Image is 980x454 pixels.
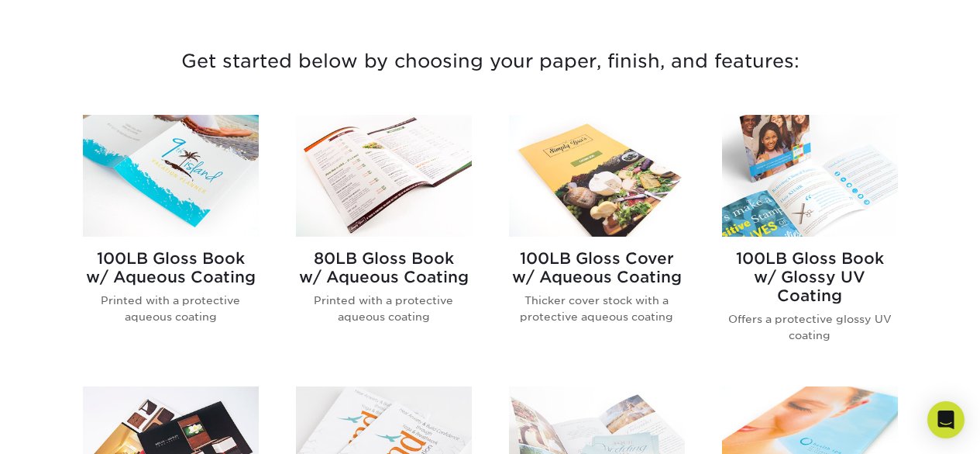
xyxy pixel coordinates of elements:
a: 100LB Gloss Book<br/>w/ Aqueous Coating Brochures & Flyers 100LB Gloss Bookw/ Aqueous Coating Pri... [83,115,259,368]
a: 100LB Gloss Cover<br/>w/ Aqueous Coating Brochures & Flyers 100LB Gloss Coverw/ Aqueous Coating T... [509,115,685,368]
img: 100LB Gloss Book<br/>w/ Aqueous Coating Brochures & Flyers [83,115,259,237]
p: Printed with a protective aqueous coating [83,293,259,324]
img: 100LB Gloss Cover<br/>w/ Aqueous Coating Brochures & Flyers [509,115,685,237]
img: 100LB Gloss Book<br/>w/ Glossy UV Coating Brochures & Flyers [722,115,898,237]
h2: 80LB Gloss Book w/ Aqueous Coating [296,249,472,286]
img: 80LB Gloss Book<br/>w/ Aqueous Coating Brochures & Flyers [296,115,472,237]
h2: 100LB Gloss Book w/ Glossy UV Coating [722,249,898,305]
a: 100LB Gloss Book<br/>w/ Glossy UV Coating Brochures & Flyers 100LB Gloss Bookw/ Glossy UV Coating... [722,115,898,368]
a: 80LB Gloss Book<br/>w/ Aqueous Coating Brochures & Flyers 80LB Gloss Bookw/ Aqueous Coating Print... [296,115,472,368]
h2: 100LB Gloss Book w/ Aqueous Coating [83,249,259,286]
p: Printed with a protective aqueous coating [296,293,472,324]
div: Open Intercom Messenger [927,401,965,438]
p: Thicker cover stock with a protective aqueous coating [509,293,685,324]
p: Offers a protective glossy UV coating [722,311,898,343]
h2: 100LB Gloss Cover w/ Aqueous Coating [509,249,685,286]
h3: Get started below by choosing your paper, finish, and features: [37,26,944,96]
